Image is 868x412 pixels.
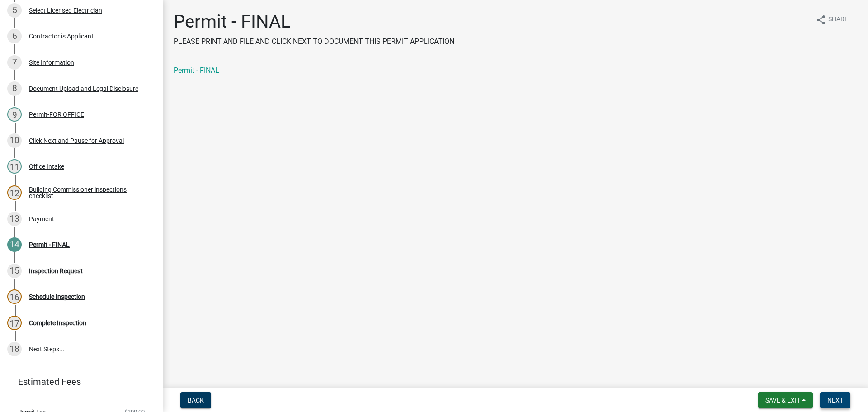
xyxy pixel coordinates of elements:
span: Share [828,14,848,25]
div: Inspection Request [29,268,83,274]
div: 7 [7,55,22,70]
i: share [816,14,826,25]
div: 9 [7,107,22,122]
div: 17 [7,316,22,330]
div: 6 [7,29,22,43]
a: Permit - FINAL [174,66,219,75]
button: shareShare [808,11,855,28]
span: Back [188,397,204,404]
div: 13 [7,212,22,226]
div: Site Information [29,59,74,66]
div: 14 [7,237,22,252]
div: Payment [29,216,54,222]
a: Estimated Fees [7,373,148,391]
button: Next [820,392,850,408]
div: Document Upload and Legal Disclosure [29,85,138,92]
button: Back [180,392,211,408]
button: Save & Exit [758,392,813,408]
div: 18 [7,342,22,356]
div: Building Commissioner inspections checklist [29,186,148,199]
div: 16 [7,289,22,304]
div: 15 [7,264,22,278]
div: Select Licensed Electrician [29,7,102,14]
div: Permit-FOR OFFICE [29,111,84,118]
span: Save & Exit [765,397,800,404]
span: Next [827,397,843,404]
div: 11 [7,159,22,174]
div: Click Next and Pause for Approval [29,137,124,144]
div: Schedule Inspection [29,294,85,300]
div: Contractor is Applicant [29,33,94,39]
div: 10 [7,133,22,148]
div: 12 [7,185,22,200]
div: 8 [7,81,22,96]
div: Complete Inspection [29,320,86,326]
p: PLEASE PRINT AND FILE AND CLICK NEXT TO DOCUMENT THIS PERMIT APPLICATION [174,36,454,47]
h1: Permit - FINAL [174,11,454,33]
div: 5 [7,3,22,18]
div: Office Intake [29,163,64,170]
div: Permit - FINAL [29,242,70,248]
